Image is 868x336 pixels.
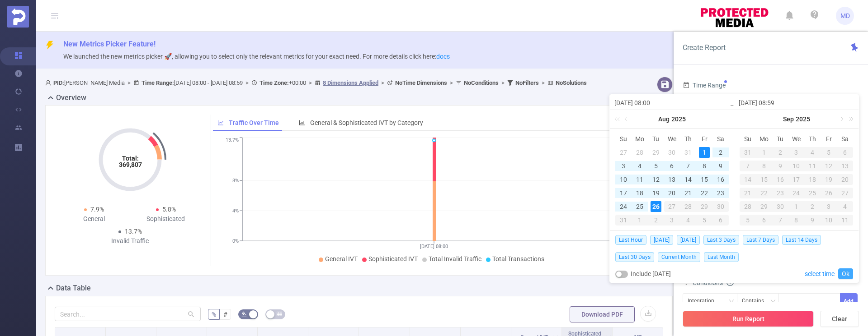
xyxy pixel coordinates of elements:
span: Mo [632,135,648,143]
td: August 31, 2025 [740,146,756,159]
div: 4 [634,161,645,171]
td: October 6, 2025 [756,213,772,227]
span: New Metrics Picker Feature! [63,40,156,48]
div: 21 [740,188,756,198]
td: July 27, 2025 [615,146,632,159]
td: October 3, 2025 [821,200,837,213]
input: End date [739,97,854,108]
div: 20 [837,174,853,185]
input: Search... [55,307,201,321]
span: MD [840,7,850,25]
td: October 5, 2025 [740,213,756,227]
span: # [223,311,227,318]
td: August 30, 2025 [712,200,729,213]
td: September 13, 2025 [837,159,853,173]
span: Last 14 Days [782,235,821,245]
div: 19 [821,174,837,185]
div: 4 [837,201,853,212]
td: October 4, 2025 [837,200,853,213]
i: icon: down [729,299,734,305]
span: Last 30 Days [615,252,654,262]
td: August 18, 2025 [632,186,648,200]
button: Download PDF [570,306,635,322]
i: icon: bar-chart [299,120,305,126]
td: October 10, 2025 [821,213,837,227]
td: September 2, 2025 [772,146,788,159]
span: Time Range [683,82,726,89]
div: 28 [634,147,645,158]
td: August 13, 2025 [664,173,680,186]
th: Sat [712,132,729,146]
tspan: 369,807 [118,161,142,168]
td: August 23, 2025 [712,186,729,200]
div: 3 [664,215,680,226]
div: 26 [651,201,661,212]
div: General [58,214,130,224]
th: Sat [837,132,853,146]
div: 13 [837,161,853,171]
a: 2025 [795,110,811,128]
td: August 28, 2025 [680,200,696,213]
span: Su [615,135,632,143]
div: 9 [804,215,821,226]
div: 23 [715,188,726,198]
td: September 11, 2025 [804,159,821,173]
span: General IVT [325,255,358,262]
td: September 16, 2025 [772,173,788,186]
td: August 7, 2025 [680,159,696,173]
span: Su [740,135,756,143]
a: Next year (Control + right) [844,110,855,128]
div: 13 [666,174,677,185]
td: August 31, 2025 [615,213,632,227]
td: September 5, 2025 [821,146,837,159]
span: Sa [712,135,729,143]
i: icon: bg-colors [241,311,247,317]
h2: Overview [56,92,86,103]
td: September 22, 2025 [756,186,772,200]
td: August 2, 2025 [712,146,729,159]
div: 27 [664,201,680,212]
div: 2 [772,147,788,158]
div: 5 [821,147,837,158]
td: August 9, 2025 [712,159,729,173]
div: 11 [804,161,821,171]
span: > [499,79,507,86]
span: Current Month [658,252,700,262]
span: Traffic Over Time [229,119,279,126]
td: October 7, 2025 [772,213,788,227]
td: August 11, 2025 [632,173,648,186]
tspan: [DATE] 08:00 [420,244,448,249]
td: September 15, 2025 [756,173,772,186]
td: October 1, 2025 [788,200,805,213]
i: icon: line-chart [217,120,224,126]
a: Aug [657,110,670,128]
div: 25 [634,201,645,212]
td: September 2, 2025 [648,213,664,227]
th: Sun [615,132,632,146]
div: Contains [742,294,770,308]
div: 11 [634,174,645,185]
div: 10 [788,161,805,171]
i: icon: info-circle [726,279,734,286]
span: > [306,79,315,86]
span: % [212,311,216,318]
td: September 25, 2025 [804,186,821,200]
td: October 2, 2025 [804,200,821,213]
b: No Filters [515,79,539,86]
span: Last Month [704,252,739,262]
td: August 22, 2025 [696,186,712,200]
div: 29 [756,201,772,212]
div: 18 [804,174,821,185]
button: Add [840,293,858,309]
h2: Data Table [56,283,91,294]
div: 12 [651,174,661,185]
div: 31 [615,215,632,226]
i: icon: table [277,311,282,317]
span: Th [680,135,696,143]
span: Tu [772,135,788,143]
div: 31 [740,147,756,158]
span: [PERSON_NAME] Media [DATE] 08:00 - [DATE] 08:59 +00:00 [45,79,587,86]
div: Invalid Traffic [94,236,166,246]
div: 3 [618,161,629,171]
div: 29 [696,201,712,212]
